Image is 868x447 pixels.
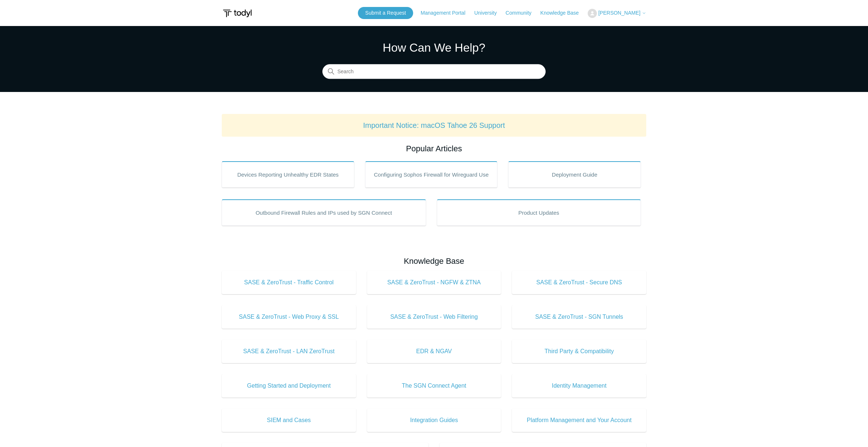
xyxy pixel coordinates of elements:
[222,161,354,188] a: Devices Reporting Unhealthy EDR States
[322,39,546,56] h1: How Can We Help?
[222,271,356,294] a: SASE & ZeroTrust - Traffic Control
[358,7,413,19] a: Submit a Request
[512,340,646,363] a: Third Party & Compatibility
[540,9,586,17] a: Knowledge Base
[222,409,356,432] a: SIEM and Cases
[222,255,646,267] h2: Knowledge Base
[367,271,501,294] a: SASE & ZeroTrust - NGFW & ZTNA
[233,347,345,356] span: SASE & ZeroTrust - LAN ZeroTrust
[378,381,490,390] span: The SGN Connect Agent
[222,340,356,363] a: SASE & ZeroTrust - LAN ZeroTrust
[222,7,253,20] img: Todyl Support Center Help Center home page
[363,121,505,129] a: Important Notice: macOS Tahoe 26 Support
[233,416,345,425] span: SIEM and Cases
[233,381,345,390] span: Getting Started and Deployment
[378,347,490,356] span: EDR & NGAV
[523,278,635,287] span: SASE & ZeroTrust - Secure DNS
[598,10,640,16] span: [PERSON_NAME]
[512,409,646,432] a: Platform Management and Your Account
[523,347,635,356] span: Third Party & Compatibility
[367,374,501,398] a: The SGN Connect Agent
[367,340,501,363] a: EDR & NGAV
[233,278,345,287] span: SASE & ZeroTrust - Traffic Control
[233,313,345,321] span: SASE & ZeroTrust - Web Proxy & SSL
[378,313,490,321] span: SASE & ZeroTrust - Web Filtering
[322,64,546,79] input: Search
[506,9,539,17] a: Community
[367,305,501,329] a: SASE & ZeroTrust - Web Filtering
[222,305,356,329] a: SASE & ZeroTrust - Web Proxy & SSL
[512,271,646,294] a: SASE & ZeroTrust - Secure DNS
[222,199,426,226] a: Outbound Firewall Rules and IPs used by SGN Connect
[512,374,646,398] a: Identity Management
[523,416,635,425] span: Platform Management and Your Account
[421,9,473,17] a: Management Portal
[222,143,646,155] h2: Popular Articles
[365,161,498,188] a: Configuring Sophos Firewall for Wireguard Use
[367,409,501,432] a: Integration Guides
[474,9,504,17] a: University
[512,305,646,329] a: SASE & ZeroTrust - SGN Tunnels
[378,278,490,287] span: SASE & ZeroTrust - NGFW & ZTNA
[437,199,641,226] a: Product Updates
[588,9,646,18] button: [PERSON_NAME]
[508,161,641,188] a: Deployment Guide
[523,313,635,321] span: SASE & ZeroTrust - SGN Tunnels
[222,374,356,398] a: Getting Started and Deployment
[523,381,635,390] span: Identity Management
[378,416,490,425] span: Integration Guides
